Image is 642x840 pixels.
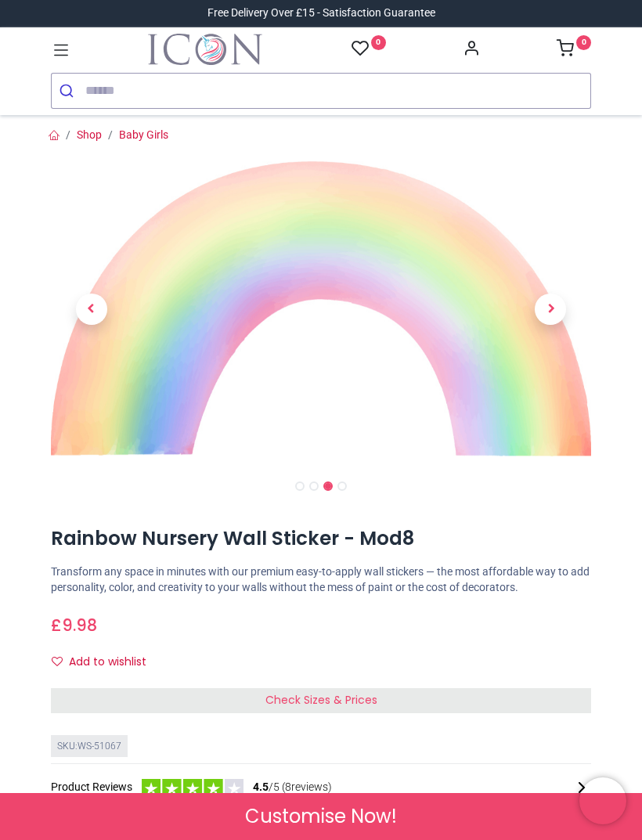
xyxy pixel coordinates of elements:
[253,780,332,795] span: /5 ( 8 reviews)
[148,34,262,65] img: Icon Wall Stickers
[510,206,592,413] a: Next
[51,161,591,456] img: WS-51067-03
[62,614,97,636] span: 9.98
[51,735,128,758] div: SKU: WS-51067
[265,692,377,708] span: Check Sizes & Prices
[253,781,269,793] span: 4.5
[119,128,168,141] a: Baby Girls
[148,34,262,65] a: Logo of Icon Wall Stickers
[77,128,102,141] a: Shop
[51,777,591,798] div: Product Reviews
[51,564,591,595] p: Transform any space in minutes with our premium easy-to-apply wall stickers — the most affordable...
[576,35,591,50] sup: 0
[51,206,132,413] a: Previous
[76,294,107,325] span: Previous
[52,656,63,667] i: Add to wishlist
[579,777,626,824] iframe: Brevo live chat
[245,803,397,830] span: Customise Now!
[463,44,480,56] a: Account Info
[51,649,160,676] button: Add to wishlistAdd to wishlist
[52,74,85,108] button: Submit
[535,294,566,325] span: Next
[352,39,386,59] a: 0
[557,44,591,56] a: 0
[371,35,386,50] sup: 0
[207,5,435,21] div: Free Delivery Over £15 - Satisfaction Guarantee
[51,525,591,552] h1: Rainbow Nursery Wall Sticker - Mod8
[51,614,97,636] span: £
